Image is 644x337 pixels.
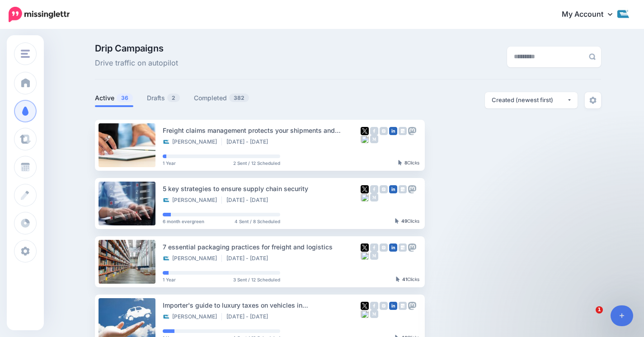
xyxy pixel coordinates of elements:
a: Active36 [95,93,133,103]
img: pointer-grey-darker.png [398,160,402,165]
a: Completed382 [194,93,249,103]
a: My Account [553,4,630,26]
span: 1 Year [163,277,176,282]
button: Created (newest first) [485,92,578,108]
img: google_business-grey-square.png [399,243,407,252]
img: twitter-square.png [361,302,369,310]
img: mastodon-grey-square.png [408,302,416,310]
img: menu.png [21,50,30,58]
span: 2 Sent / 12 Scheduled [233,161,280,165]
li: [PERSON_NAME] [163,197,222,204]
span: 382 [229,94,249,102]
img: mastodon-grey-square.png [408,127,416,135]
img: medium-grey-square.png [370,252,378,260]
img: instagram-grey-square.png [380,302,388,310]
img: settings-grey.png [589,97,597,104]
b: 41 [402,276,407,282]
img: google_business-grey-square.png [399,185,407,193]
img: twitter-square.png [361,127,369,135]
img: facebook-grey-square.png [370,185,378,193]
iframe: Intercom notifications message [432,249,612,313]
img: instagram-grey-square.png [380,185,388,193]
li: [DATE] - [DATE] [226,138,273,145]
span: 3 Sent / 12 Scheduled [233,277,280,282]
img: google_business-grey-square.png [399,302,407,310]
li: [PERSON_NAME] [163,255,222,262]
div: Created (newest first) [492,96,567,104]
img: bluesky-grey-square.png [361,310,369,318]
img: medium-grey-square.png [370,135,378,143]
img: Missinglettr [9,7,70,22]
a: Drafts2 [147,93,180,103]
img: bluesky-grey-square.png [361,193,369,201]
img: medium-grey-square.png [370,193,378,201]
b: 49 [401,218,407,224]
span: 2 [167,94,180,102]
li: [PERSON_NAME] [163,313,222,320]
img: medium-grey-square.png [370,310,378,318]
b: 8 [404,160,407,165]
img: facebook-grey-square.png [370,302,378,310]
img: linkedin-square.png [389,127,397,135]
img: mastodon-grey-square.png [408,185,416,193]
li: [DATE] - [DATE] [226,197,273,204]
img: mastodon-grey-square.png [408,243,416,252]
img: search-grey-6.png [589,53,596,60]
iframe: Intercom live chat [577,306,599,328]
img: linkedin-square.png [389,243,397,252]
li: [DATE] - [DATE] [226,313,273,320]
img: facebook-grey-square.png [370,243,378,252]
span: Drip Campaigns [95,44,178,53]
img: pointer-grey-darker.png [396,276,400,282]
span: 1 [596,306,603,314]
img: bluesky-grey-square.png [361,252,369,260]
div: Clicks [398,160,419,166]
img: instagram-grey-square.png [380,127,388,135]
span: Drive traffic on autopilot [95,57,178,69]
img: pointer-grey-darker.png [395,218,399,224]
span: 36 [117,94,133,102]
div: Importer's guide to luxury taxes on vehicles in [GEOGRAPHIC_DATA] [163,300,361,310]
div: 5 key strategies to ensure supply chain security [163,183,361,194]
div: Clicks [396,277,419,282]
img: google_business-grey-square.png [399,127,407,135]
span: 1 Year [163,161,176,165]
li: [DATE] - [DATE] [226,255,273,262]
span: 4 Sent / 8 Scheduled [235,219,280,224]
span: 6 month evergreen [163,219,204,224]
div: Freight claims management protects your shipments and minimizes loss [163,125,361,136]
div: 7 essential packaging practices for freight and logistics [163,242,361,252]
img: instagram-grey-square.png [380,243,388,252]
div: Clicks [395,219,419,224]
img: twitter-square.png [361,185,369,193]
li: [PERSON_NAME] [163,138,222,145]
img: linkedin-square.png [389,185,397,193]
img: linkedin-square.png [389,302,397,310]
img: twitter-square.png [361,243,369,252]
img: bluesky-grey-square.png [361,135,369,143]
img: facebook-grey-square.png [370,127,378,135]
